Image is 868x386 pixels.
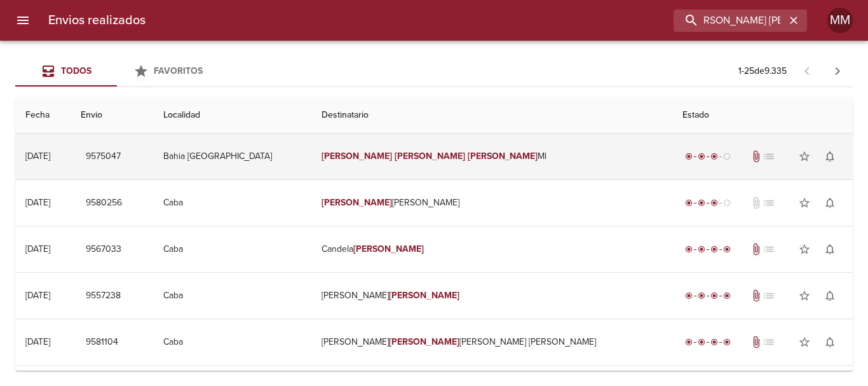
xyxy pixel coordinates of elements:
th: Destinatario [311,97,672,134]
span: radio_button_checked [710,338,718,346]
td: [PERSON_NAME] [311,180,672,226]
button: Activar notificaciones [817,329,843,355]
span: 9575047 [86,149,121,165]
input: buscar [674,10,785,32]
button: menu [8,5,38,36]
span: radio_button_checked [698,199,705,207]
button: 9557238 [81,284,126,308]
span: radio_button_unchecked [723,153,731,160]
span: radio_button_checked [710,245,718,253]
span: radio_button_checked [685,338,693,346]
span: No tiene pedido asociado [763,243,775,256]
th: Localidad [153,97,311,134]
td: Bahia [GEOGRAPHIC_DATA] [153,134,311,179]
th: Fecha [15,97,71,134]
div: Entregado [682,289,733,302]
div: [DATE] [25,197,50,208]
span: radio_button_checked [685,199,693,207]
span: star_border [798,336,811,348]
button: Agregar a favoritos [792,329,817,355]
td: [PERSON_NAME] [311,273,672,319]
div: [DATE] [25,336,50,347]
span: radio_button_checked [698,292,705,300]
span: radio_button_checked [698,338,705,346]
span: notifications_none [824,336,836,348]
div: [DATE] [25,151,50,162]
div: Abrir información de usuario [827,8,853,33]
span: 9557238 [86,288,121,304]
button: Activar notificaciones [817,190,843,216]
span: Tiene documentos adjuntos [750,336,763,348]
span: Tiene documentos adjuntos [750,289,763,302]
span: radio_button_checked [685,245,693,253]
em: [PERSON_NAME] [468,151,538,162]
button: Activar notificaciones [817,283,843,308]
em: [PERSON_NAME] [322,151,392,162]
span: 9567033 [86,242,121,258]
span: radio_button_checked [698,245,705,253]
span: notifications_none [824,243,836,256]
th: Estado [672,97,853,134]
button: 9567033 [81,238,126,261]
button: Activar notificaciones [817,144,843,169]
span: radio_button_checked [710,153,718,160]
em: [PERSON_NAME] [389,336,459,347]
div: En viaje [682,196,733,209]
span: star_border [798,150,811,163]
span: star_border [798,196,811,209]
span: No tiene pedido asociado [763,289,775,302]
button: Agregar a favoritos [792,283,817,308]
button: 9575047 [81,145,126,169]
p: 1 - 25 de 9.335 [738,65,787,78]
td: [PERSON_NAME] [PERSON_NAME] [PERSON_NAME] [311,319,672,365]
button: Agregar a favoritos [792,190,817,216]
span: notifications_none [824,289,836,302]
span: No tiene documentos adjuntos [750,196,763,209]
span: star_border [798,243,811,256]
span: Pagina anterior [792,64,822,77]
span: 9580256 [86,195,122,211]
button: Activar notificaciones [817,237,843,262]
div: Entregado [682,336,733,348]
em: [PERSON_NAME] [353,244,424,254]
span: No tiene pedido asociado [763,196,775,209]
span: radio_button_checked [710,199,718,207]
em: [PERSON_NAME] [389,290,459,301]
span: radio_button_checked [723,338,731,346]
span: notifications_none [824,150,836,163]
span: No tiene pedido asociado [763,150,775,163]
span: Tiene documentos adjuntos [750,243,763,256]
td: Caba [153,319,311,365]
td: Caba [153,226,311,272]
em: [PERSON_NAME] [395,151,465,162]
div: [DATE] [25,244,50,254]
button: Agregar a favoritos [792,144,817,169]
button: 9581104 [81,331,123,354]
div: Entregado [682,243,733,256]
button: 9580256 [81,191,127,215]
div: En viaje [682,150,733,163]
span: Todos [61,65,92,76]
span: radio_button_checked [723,245,731,253]
span: radio_button_checked [723,292,731,300]
span: radio_button_unchecked [723,199,731,207]
th: Envio [71,97,153,134]
span: 9581104 [86,334,118,350]
span: No tiene pedido asociado [763,336,775,348]
td: Ml [311,134,672,179]
span: Tiene documentos adjuntos [750,150,763,163]
div: Tabs Envios [15,56,219,86]
div: MM [827,8,853,33]
td: Caba [153,180,311,226]
div: [DATE] [25,290,50,301]
span: radio_button_checked [710,292,718,300]
span: star_border [798,289,811,302]
td: Candela [311,226,672,272]
span: radio_button_checked [685,153,693,160]
h6: Envios realizados [48,10,146,31]
button: Agregar a favoritos [792,237,817,262]
span: radio_button_checked [698,153,705,160]
td: Caba [153,273,311,319]
em: [PERSON_NAME] [322,197,392,208]
span: Favoritos [154,65,203,76]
